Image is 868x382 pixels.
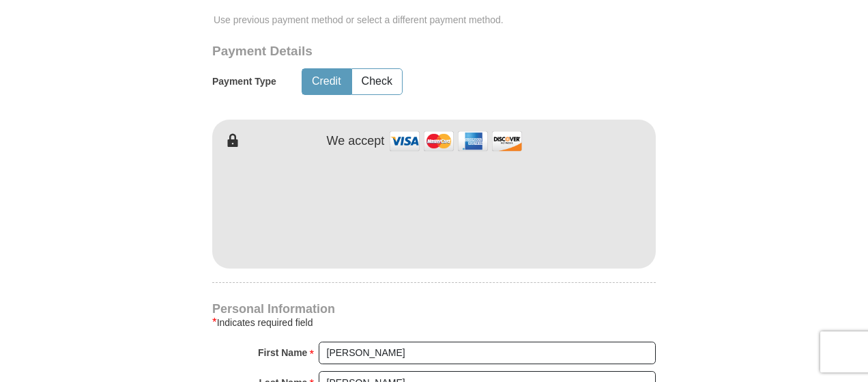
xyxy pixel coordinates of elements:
[302,69,351,94] button: Credit
[352,69,402,94] button: Check
[212,76,276,87] h5: Payment Type
[214,13,657,27] span: Use previous payment method or select a different payment method.
[388,126,524,156] img: credit cards accepted
[212,314,656,331] div: Indicates required field
[258,343,307,362] strong: First Name
[212,44,560,59] h3: Payment Details
[212,303,656,314] h4: Personal Information
[327,134,385,149] h4: We accept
